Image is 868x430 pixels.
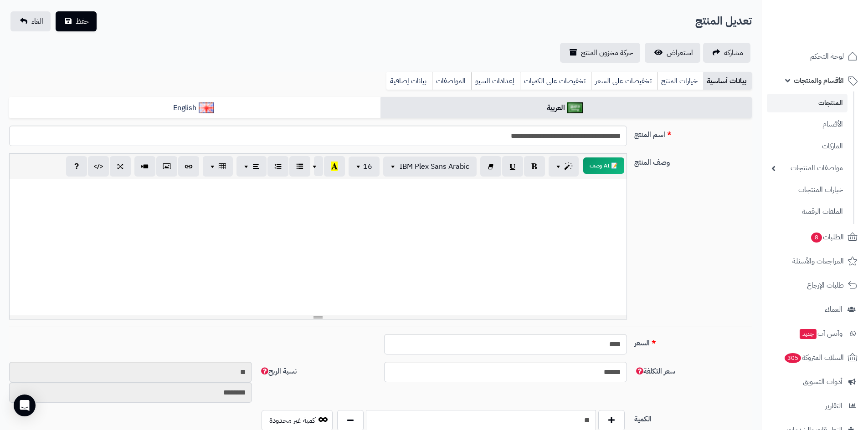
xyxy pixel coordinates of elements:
[811,233,822,243] span: 8
[767,347,863,369] a: السلات المتروكة305
[810,50,844,63] span: لوحة التحكم
[784,351,844,364] span: السلات المتروكة
[724,47,743,58] span: مشاركه
[792,255,844,268] span: المراجعات والأسئلة
[471,72,520,90] a: إعدادات السيو
[767,137,847,156] a: الماركات
[56,11,97,31] button: حفظ
[631,334,755,349] label: السعر
[631,410,755,425] label: الكمية
[767,323,863,344] a: وآتس آبجديد
[583,157,624,174] button: 📝 AI وصف
[799,327,842,340] span: وآتس آب
[767,158,847,178] a: مواصفات المنتجات
[767,46,863,67] a: لوحة التحكم
[767,298,863,320] a: العملاء
[645,43,700,63] a: استعراض
[76,16,89,27] span: حفظ
[199,102,215,113] img: English
[363,161,372,172] span: 16
[349,157,380,177] button: 16
[631,153,755,168] label: وصف المنتج
[581,47,633,58] span: حركة مخزون المنتج
[807,279,844,292] span: طلبات الإرجاع
[567,102,583,113] img: العربية
[10,11,51,31] a: الغاء
[810,231,844,243] span: الطلبات
[400,161,469,172] span: IBM Plex Sans Arabic
[785,353,801,363] span: 305
[767,226,863,248] a: الطلبات8
[657,72,703,90] a: خيارات المنتج
[825,303,842,316] span: العملاء
[380,97,752,119] a: العربية
[591,72,657,90] a: تخفيضات على السعر
[14,395,36,416] div: Open Intercom Messenger
[767,250,863,272] a: المراجعات والأسئلة
[695,12,752,30] h2: تعديل المنتج
[767,395,863,417] a: التقارير
[767,115,847,134] a: الأقسام
[9,97,380,119] a: English
[432,72,471,90] a: المواصفات
[767,371,863,393] a: أدوات التسويق
[703,43,750,63] a: مشاركه
[767,180,847,200] a: خيارات المنتجات
[803,375,842,388] span: أدوات التسويق
[767,202,847,222] a: الملفات الرقمية
[631,126,755,140] label: اسم المنتج
[767,94,847,112] a: المنتجات
[383,157,477,177] button: IBM Plex Sans Arabic
[767,274,863,296] a: طلبات الإرجاع
[520,72,591,90] a: تخفيضات على الكميات
[259,366,297,377] span: نسبة الربح
[800,329,817,339] span: جديد
[703,72,752,90] a: بيانات أساسية
[31,16,43,27] span: الغاء
[560,43,640,63] a: حركة مخزون المنتج
[794,74,844,87] span: الأقسام والمنتجات
[634,366,675,377] span: سعر التكلفة
[667,47,693,58] span: استعراض
[825,400,842,412] span: التقارير
[386,72,432,90] a: بيانات إضافية
[806,23,859,42] img: logo-2.png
